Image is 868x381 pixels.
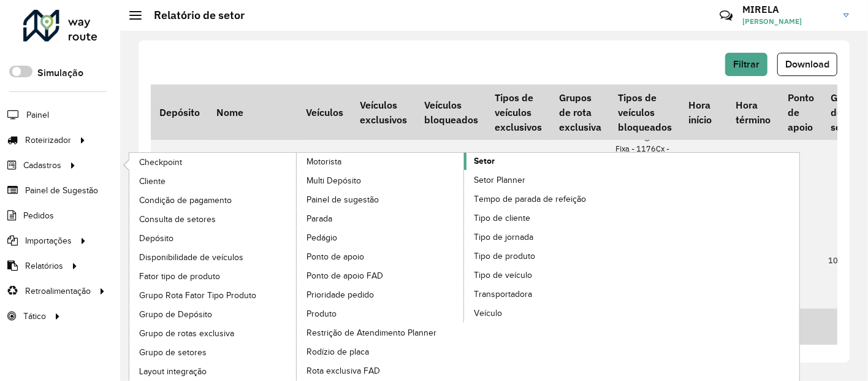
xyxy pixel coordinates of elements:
span: Tipo de veículo [474,269,532,282]
a: Rota exclusiva FAD [297,361,465,380]
a: Fator tipo de produto [129,267,297,285]
span: Depósito [139,232,173,245]
a: Ponto de apoio FAD [297,266,465,285]
span: Grupo de setores [139,346,207,359]
th: Veículos exclusivos [352,85,416,140]
span: Painel [26,109,49,121]
th: Hora término [728,85,779,140]
button: Filtrar [725,53,767,76]
span: Ponto de apoio [306,250,364,263]
span: Layout integração [139,365,207,378]
h2: Relatório de setor [142,9,245,22]
a: Checkpoint [129,153,297,171]
span: Tipo de jornada [474,231,533,244]
span: Condição de pagamento [139,194,232,207]
a: Setor Planner [464,171,632,189]
a: Cliente [129,172,297,190]
a: Pedágio [297,228,465,247]
a: Layout integração [129,362,297,380]
th: Ponto de apoio [779,85,822,140]
th: Grupos de rota exclusiva [550,85,609,140]
button: Download [777,53,837,76]
a: Multi Depósito [297,171,465,190]
span: Rodízio de placa [306,345,369,358]
th: Hora início [680,85,728,140]
th: Depósito [151,85,208,140]
th: Nome [208,85,297,140]
th: Veículos bloqueados [416,85,486,140]
span: Multi Depósito [306,174,361,187]
span: Relatórios [25,260,63,272]
a: Tipo de cliente [464,209,632,227]
span: Transportadora [474,288,532,301]
span: Fator tipo de produto [139,270,220,283]
a: Prioridade pedido [297,285,465,304]
span: Importações [25,234,72,247]
a: Condição de pagamento [129,191,297,209]
span: Roteirizador [25,134,71,147]
a: Grupo de rotas exclusiva [129,324,297,342]
label: Simulação [37,66,83,80]
span: Checkpoint [139,156,182,169]
span: Parada [306,212,332,225]
span: Grupo Rota Fator Tipo Produto [139,289,256,302]
h3: MIRELA [742,4,834,15]
span: Prioridade pedido [306,288,374,301]
span: Motorista [306,155,341,168]
span: Tipo de cliente [474,212,530,225]
span: Grupo de rotas exclusiva [139,327,234,340]
a: Tipo de produto [464,247,632,265]
span: Pedágio [306,231,337,244]
a: Rodízio de placa [297,342,465,361]
span: Produto [306,307,337,320]
span: Grupo de Depósito [139,308,212,321]
a: Veículo [464,304,632,322]
a: Grupo Rota Fator Tipo Produto [129,286,297,304]
th: Tipos de veículos exclusivos [487,85,550,140]
span: Tático [23,310,46,323]
a: Restrição de Atendimento Planner [297,323,465,342]
span: Setor [474,155,495,167]
a: Produto [297,304,465,323]
span: Restrição de Atendimento Planner [306,326,436,339]
th: Tipos de veículos bloqueados [609,85,680,140]
span: Veículo [474,307,502,320]
a: Tipo de veículo [464,266,632,284]
span: Tempo de parada de refeição [474,193,586,206]
span: Disponibilidade de veículos [139,251,243,264]
a: Tipo de jornada [464,228,632,246]
span: [PERSON_NAME] [742,16,834,27]
span: Tipo de produto [474,250,535,263]
a: Grupo de setores [129,343,297,361]
span: Cadastros [23,159,61,172]
span: Rota exclusiva FAD [306,364,380,377]
span: Filtrar [733,59,759,69]
span: Painel de Sugestão [25,184,98,197]
a: Painel de sugestão [297,190,465,209]
a: Transportadora [464,285,632,303]
a: Depósito [129,229,297,247]
a: Tempo de parada de refeição [464,190,632,208]
th: Veículos [297,85,351,140]
span: Ponto de apoio FAD [306,269,383,282]
a: Consulta de setores [129,210,297,228]
span: Cliente [139,175,166,188]
a: Parada [297,209,465,228]
span: Retroalimentação [25,285,91,298]
span: Consulta de setores [139,213,216,226]
span: Download [785,59,829,69]
a: Ponto de apoio [297,247,465,266]
a: Grupo de Depósito [129,305,297,323]
span: Painel de sugestão [306,193,379,206]
span: Pedidos [23,209,54,222]
a: Disponibilidade de veículos [129,248,297,266]
a: Contato Rápido [713,2,739,29]
span: Setor Planner [474,174,525,187]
